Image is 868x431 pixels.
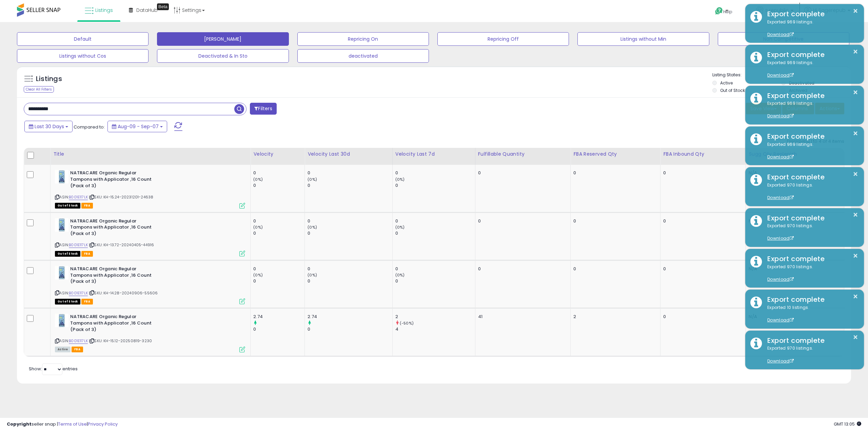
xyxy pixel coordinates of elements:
[478,170,566,176] div: 0
[136,7,158,14] span: DataHub
[762,345,859,364] div: Exported 970 listings.
[762,60,859,79] div: Exported 969 listings.
[767,113,794,119] a: Download
[17,49,149,63] button: Listings without Cos
[762,305,859,324] div: Exported 10 listings.
[55,314,245,351] div: ASIN:
[712,72,851,78] p: Listing States:
[157,49,289,63] button: Deactivated & In Sto
[720,80,733,86] label: Active
[853,252,858,260] button: ×
[69,338,88,344] a: B001E117LK
[663,314,741,320] div: 0
[718,32,849,46] button: Non Competitive
[308,151,390,158] div: Velocity Last 30d
[395,230,475,236] div: 0
[89,194,153,200] span: | SKU: KH-15.24-20231201-24638
[308,326,392,332] div: 0
[308,218,392,224] div: 0
[69,242,88,248] a: B001E117LK
[89,242,154,248] span: | SKU: KH-13.72-20240405-44916
[400,320,414,326] small: (-50%)
[762,50,859,60] div: Export complete
[395,170,475,176] div: 0
[478,151,568,158] div: Fulfillable Quantity
[762,223,859,242] div: Exported 970 listings.
[24,86,54,93] div: Clear All Filters
[308,314,392,320] div: 2.74
[55,170,245,208] div: ASIN:
[767,235,794,241] a: Download
[762,264,859,283] div: Exported 970 listings.
[70,170,153,191] b: NATRACARE Organic Regular Tampons with Applicator ,16 Count (Pack of 3)
[55,299,80,305] span: All listings that are currently out of stock and unavailable for purchase on Amazon
[55,203,80,209] span: All listings that are currently out of stock and unavailable for purchase on Amazon
[253,177,263,182] small: (0%)
[55,170,68,183] img: 51UAaMMwl7L._SL40_.jpg
[395,224,405,230] small: (0%)
[253,326,304,332] div: 0
[762,213,859,223] div: Export complete
[35,123,64,130] span: Last 30 Days
[663,170,741,176] div: 0
[297,49,429,63] button: deactivated
[157,32,289,46] button: [PERSON_NAME]
[89,338,152,344] span: | SKU: KH-15.12-20250819-3230
[253,272,263,278] small: (0%)
[853,211,858,219] button: ×
[762,182,859,201] div: Exported 970 listings.
[253,151,302,158] div: Velocity
[767,195,794,200] a: Download
[720,87,745,93] label: Out of Stock
[395,278,475,284] div: 0
[573,218,655,224] div: 0
[715,7,723,15] i: Get Help
[157,3,169,10] div: Tooltip anchor
[250,103,276,115] button: Filters
[395,266,475,272] div: 0
[72,347,83,352] span: FBA
[710,2,746,22] a: Help
[853,170,858,178] button: ×
[70,218,153,239] b: NATRACARE Organic Regular Tampons with Applicator ,16 Count (Pack of 3)
[53,151,248,158] div: Title
[81,299,93,305] span: FBA
[663,151,743,158] div: FBA inbound Qty
[55,347,71,352] span: All listings currently available for purchase on Amazon
[253,266,304,272] div: 0
[723,9,732,15] span: Help
[395,272,405,278] small: (0%)
[308,272,317,278] small: (0%)
[107,121,167,132] button: Aug-09 - Sep-07
[573,151,657,158] div: FBA Reserved Qty
[24,121,73,132] button: Last 30 Days
[762,254,859,264] div: Export complete
[395,177,405,182] small: (0%)
[308,278,392,284] div: 0
[853,88,858,97] button: ×
[767,358,794,364] a: Download
[55,218,68,232] img: 51UAaMMwl7L._SL40_.jpg
[55,314,68,327] img: 51UAaMMwl7L._SL40_.jpg
[55,251,80,257] span: All listings that are currently out of stock and unavailable for purchase on Amazon
[767,276,794,282] a: Download
[253,314,304,320] div: 2.74
[853,47,858,56] button: ×
[663,218,741,224] div: 0
[70,266,153,287] b: NATRACARE Organic Regular Tampons with Applicator ,16 Count (Pack of 3)
[762,295,859,305] div: Export complete
[767,32,794,37] a: Download
[69,290,88,296] a: B001E117LK
[762,141,859,160] div: Exported 969 listings.
[81,251,93,257] span: FBA
[395,151,472,158] div: Velocity Last 7d
[663,266,741,272] div: 0
[767,154,794,160] a: Download
[253,224,263,230] small: (0%)
[395,218,475,224] div: 0
[89,290,158,296] span: | SKU: KH-14.28-20240906-55606
[55,266,68,279] img: 51UAaMMwl7L._SL40_.jpg
[308,170,392,176] div: 0
[253,170,304,176] div: 0
[55,218,245,256] div: ASIN:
